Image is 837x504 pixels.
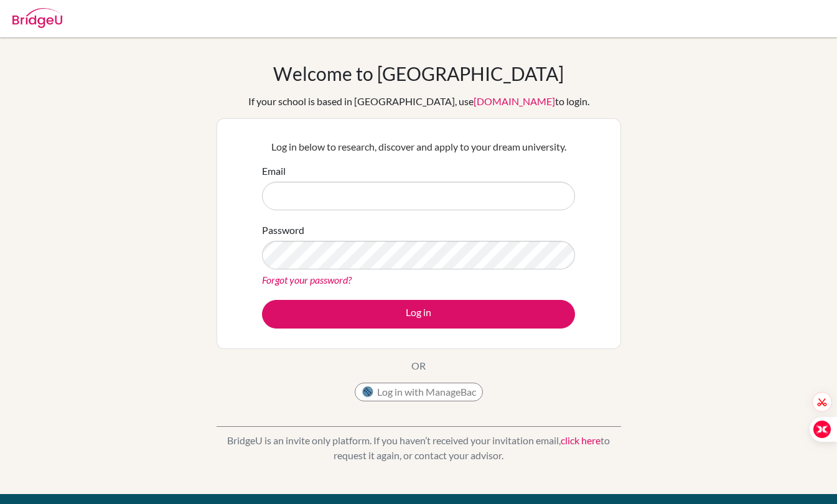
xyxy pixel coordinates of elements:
button: Log in with ManageBac [355,383,483,401]
p: Log in below to research, discover and apply to your dream university. [262,139,575,154]
p: BridgeU is an invite only platform. If you haven’t received your invitation email, to request it ... [217,433,621,463]
a: click here [561,434,601,446]
img: Bridge-U [12,8,62,28]
label: Email [262,164,286,179]
div: If your school is based in [GEOGRAPHIC_DATA], use to login. [248,94,589,109]
h1: Welcome to [GEOGRAPHIC_DATA] [273,62,564,85]
button: Log in [262,300,575,329]
label: Password [262,223,304,238]
a: Forgot your password? [262,274,352,286]
p: OR [411,358,426,373]
a: [DOMAIN_NAME] [474,95,555,107]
